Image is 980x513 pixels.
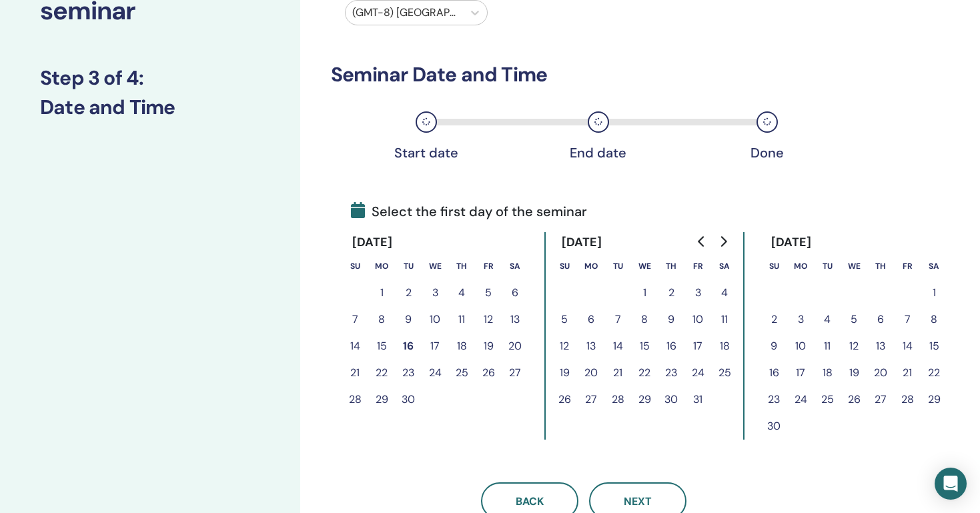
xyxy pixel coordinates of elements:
th: Wednesday [422,253,448,280]
button: 29 [631,386,658,413]
th: Monday [578,253,604,280]
th: Tuesday [395,253,422,280]
button: 4 [814,306,841,333]
div: Open Intercom Messenger [935,468,967,500]
button: 30 [395,386,422,413]
th: Sunday [761,253,787,280]
button: 17 [422,333,448,360]
button: 27 [502,360,528,386]
th: Monday [368,253,395,280]
button: 23 [658,360,684,386]
button: 21 [342,360,368,386]
button: 3 [787,306,814,333]
th: Wednesday [841,253,867,280]
button: 6 [578,306,604,333]
button: 25 [448,360,475,386]
button: 7 [342,306,368,333]
button: 22 [368,360,395,386]
button: 13 [867,333,894,360]
button: 1 [631,280,658,306]
button: 12 [841,333,867,360]
button: 2 [658,280,684,306]
button: 18 [814,360,841,386]
div: [DATE] [342,232,404,253]
button: 20 [502,333,528,360]
button: 23 [395,360,422,386]
button: Go to previous month [691,228,712,255]
button: 25 [814,386,841,413]
button: 6 [867,306,894,333]
button: 12 [475,306,502,333]
button: 7 [894,306,921,333]
button: 11 [448,306,475,333]
button: 20 [578,360,604,386]
th: Monday [787,253,814,280]
h3: Date and Time [40,95,260,119]
button: 10 [787,333,814,360]
button: 30 [761,413,787,440]
button: 29 [368,386,395,413]
th: Thursday [448,253,475,280]
button: 15 [631,333,658,360]
button: 5 [551,306,578,333]
button: 4 [448,280,475,306]
button: 5 [475,280,502,306]
div: End date [565,145,632,161]
th: Sunday [551,253,578,280]
button: 8 [631,306,658,333]
h3: Seminar Date and Time [331,63,836,87]
button: 2 [761,306,787,333]
button: 26 [551,386,578,413]
button: 3 [422,280,448,306]
button: 15 [368,333,395,360]
button: 21 [604,360,631,386]
button: 7 [604,306,631,333]
button: 24 [684,360,711,386]
button: 29 [921,386,947,413]
div: [DATE] [761,232,823,253]
button: 3 [684,280,711,306]
th: Thursday [867,253,894,280]
button: 12 [551,333,578,360]
div: Start date [393,145,460,161]
button: 27 [578,386,604,413]
th: Saturday [711,253,738,280]
th: Friday [684,253,711,280]
button: 28 [894,386,921,413]
button: 9 [395,306,422,333]
button: 28 [604,386,631,413]
th: Friday [475,253,502,280]
button: 19 [551,360,578,386]
button: 15 [921,333,947,360]
button: 17 [684,333,711,360]
th: Saturday [502,253,528,280]
button: 13 [578,333,604,360]
button: 16 [658,333,684,360]
button: 25 [711,360,738,386]
button: 11 [814,333,841,360]
button: 16 [395,333,422,360]
button: 28 [342,386,368,413]
button: 16 [761,360,787,386]
button: 22 [921,360,947,386]
button: 22 [631,360,658,386]
button: 13 [502,306,528,333]
div: [DATE] [551,232,613,253]
button: 26 [475,360,502,386]
span: Select the first day of the seminar [351,201,587,221]
span: Back [516,494,544,508]
button: 20 [867,360,894,386]
th: Sunday [342,253,368,280]
button: 18 [711,333,738,360]
button: 19 [475,333,502,360]
button: 24 [787,386,814,413]
button: 14 [604,333,631,360]
button: 9 [658,306,684,333]
th: Thursday [658,253,684,280]
button: 21 [894,360,921,386]
button: 24 [422,360,448,386]
button: 1 [368,280,395,306]
th: Saturday [921,253,947,280]
button: 11 [711,306,738,333]
button: 4 [711,280,738,306]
